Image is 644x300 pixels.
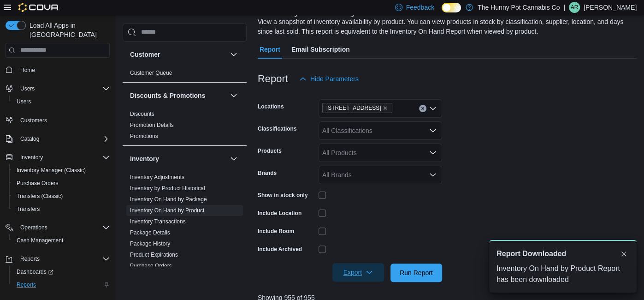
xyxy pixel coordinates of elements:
[258,147,282,155] label: Products
[130,70,172,76] a: Customer Queue
[130,174,184,180] a: Inventory Adjustments
[130,252,178,258] a: Product Expirations
[9,190,113,203] button: Transfers (Classic)
[13,191,110,202] span: Transfers (Classic)
[17,133,43,144] button: Catalog
[260,40,280,59] span: Report
[20,224,47,231] span: Operations
[310,74,359,84] span: Hide Parameters
[9,234,113,247] button: Cash Management
[2,132,113,145] button: Catalog
[429,105,437,112] button: Open list of options
[123,108,247,145] div: Discounts & Promotions
[17,192,63,200] span: Transfers (Classic)
[17,180,59,187] span: Purchase Orders
[130,50,160,59] h3: Customer
[130,132,158,140] span: Promotions
[322,103,393,113] span: 2591 Yonge St
[9,95,113,108] button: Users
[13,96,110,107] span: Users
[130,154,226,163] button: Inventory
[130,240,170,247] a: Package History
[17,115,51,126] a: Customers
[2,114,113,127] button: Customers
[9,177,113,190] button: Purchase Orders
[130,185,205,192] a: Inventory by Product Historical
[258,17,632,36] div: View a snapshot of inventory availability by product. You can view products in stock by classific...
[442,3,461,12] input: Dark Mode
[390,264,442,282] button: Run Report
[17,222,110,233] span: Operations
[130,50,226,59] button: Customer
[13,178,110,189] span: Purchase Orders
[9,265,113,278] a: Dashboards
[130,111,154,117] a: Discounts
[130,154,159,163] h3: Inventory
[228,90,239,101] button: Discounts & Promotions
[2,252,113,265] button: Reports
[130,91,205,100] h3: Discounts & Promotions
[13,178,62,189] a: Purchase Orders
[17,64,110,76] span: Home
[9,278,113,291] button: Reports
[130,218,186,225] a: Inventory Transactions
[123,172,247,297] div: Inventory
[563,2,565,13] p: |
[496,263,629,285] div: Inventory On Hand by Product Report has been downloaded
[26,21,110,39] span: Load All Apps in [GEOGRAPHIC_DATA]
[406,3,434,12] span: Feedback
[478,2,560,13] p: The Hunny Pot Cannabis Co
[429,149,437,156] button: Open list of options
[618,248,629,259] button: Dismiss toast
[2,151,113,164] button: Inventory
[429,127,437,134] button: Open list of options
[258,192,308,199] label: Show in stock only
[258,103,284,110] label: Locations
[338,263,378,282] span: Export
[17,65,39,76] a: Home
[130,229,170,236] a: Package Details
[130,263,172,269] a: Purchase Orders
[228,153,239,164] button: Inventory
[258,73,288,84] h3: Report
[130,133,158,139] a: Promotions
[419,105,426,112] button: Clear input
[17,83,38,94] button: Users
[2,82,113,95] button: Users
[17,222,51,233] button: Operations
[17,281,36,288] span: Reports
[130,196,207,203] a: Inventory On Hand by Package
[258,210,301,217] label: Include Location
[2,221,113,234] button: Operations
[13,266,110,277] span: Dashboards
[20,154,43,161] span: Inventory
[130,207,204,214] a: Inventory On Hand by Product
[383,105,388,111] button: Remove 2591 Yonge St from selection in this group
[130,229,170,236] span: Package Details
[17,152,47,163] button: Inventory
[258,169,277,177] label: Brands
[13,235,67,246] a: Cash Management
[332,263,384,282] button: Export
[13,235,110,246] span: Cash Management
[9,203,113,216] button: Transfers
[2,63,113,77] button: Home
[496,248,629,259] div: Notification
[17,205,40,213] span: Transfers
[130,207,204,214] span: Inventory On Hand by Product
[18,3,59,12] img: Cova
[584,2,637,13] p: [PERSON_NAME]
[291,40,350,59] span: Email Subscription
[17,268,53,276] span: Dashboards
[13,96,35,107] a: Users
[326,103,381,113] span: [STREET_ADDRESS]
[13,279,110,290] span: Reports
[123,67,247,82] div: Customer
